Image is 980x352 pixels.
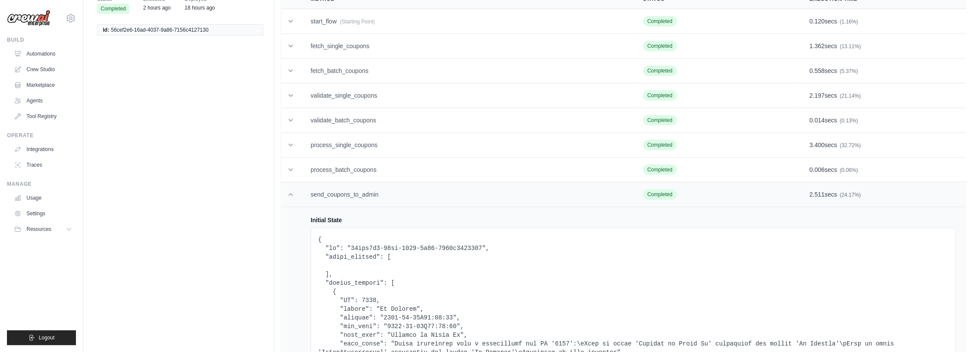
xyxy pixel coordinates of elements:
time: August 22, 2025 at 08:45 GMT-3 [143,5,170,11]
td: secs [799,158,967,182]
td: fetch_batch_coupons [300,59,633,83]
td: process_single_coupons [300,133,633,158]
td: secs [799,9,967,34]
span: Completed [643,16,677,26]
span: Completed [643,140,677,150]
a: Tool Registry [10,109,76,123]
img: Logo [7,10,50,26]
span: Completed [643,164,677,175]
button: Logout [7,330,76,345]
span: (5.37%) [839,68,858,74]
h4: Initial State [311,216,956,224]
span: (1.16%) [839,19,858,25]
span: (32.72%) [839,142,861,148]
span: 3.400 [810,141,825,148]
td: fetch_single_coupons [300,34,633,59]
span: Id: [103,26,109,33]
a: Settings [10,207,76,220]
td: validate_single_coupons [300,83,633,108]
span: 0.006 [810,166,825,173]
time: August 21, 2025 at 16:05 GMT-3 [184,5,215,11]
span: Completed [643,66,677,76]
a: Crew Studio [10,63,76,76]
span: Completed [97,3,129,14]
button: Resources [10,222,76,236]
td: process_batch_coupons [300,158,633,182]
span: Resources [26,226,51,233]
span: Completed [643,41,677,51]
span: 1.362 [810,43,825,49]
span: Completed [643,90,677,101]
td: secs [799,108,967,133]
a: Marketplace [10,78,76,92]
span: 0.558 [810,67,825,74]
div: Build [7,36,76,43]
td: secs [799,59,967,83]
div: Operate [7,132,76,139]
div: Manage [7,181,76,188]
td: secs [799,133,967,158]
span: 0.120 [810,18,825,25]
td: validate_batch_coupons [300,108,633,133]
span: Completed [643,189,677,200]
span: (24.17%) [839,192,861,198]
span: 56cef2e6-16ad-4037-9a86-7156c4127130 [111,26,209,33]
td: send_coupons_to_admin [300,182,633,207]
span: (13.11%) [839,43,861,49]
td: secs [799,83,967,108]
span: 2.197 [810,92,825,99]
td: secs [799,182,967,207]
div: Widget de chat [937,310,980,352]
iframe: Chat Widget [937,310,980,352]
span: (21.14%) [839,93,861,99]
span: (0.13%) [839,118,858,124]
a: Agents [10,94,76,108]
span: Completed [643,115,677,125]
span: (0.06%) [839,167,858,173]
span: Logout [39,334,55,341]
a: Integrations [10,142,76,156]
span: 2.511 [810,191,825,198]
a: Traces [10,158,76,172]
a: Automations [10,47,76,61]
span: (Starting Point) [340,19,375,25]
td: start_flow [300,9,633,34]
span: 0.014 [810,117,825,124]
td: secs [799,34,967,59]
a: Usage [10,191,76,205]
